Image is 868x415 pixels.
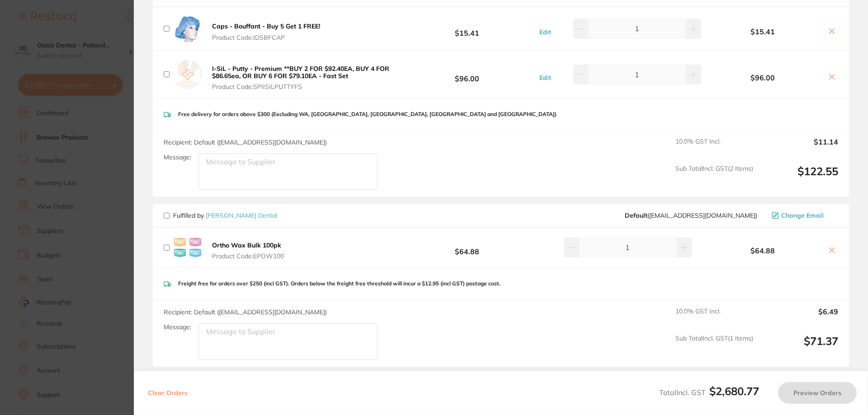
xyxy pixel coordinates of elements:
b: $96.00 [400,66,534,83]
p: Fulfilled by [173,212,277,219]
span: 10.0 % GST Incl. [675,138,753,158]
span: Change Email [781,212,824,219]
button: Edit [537,28,554,36]
label: Message: [164,323,191,331]
img: aGtkYWFueg [173,237,202,258]
output: $122.55 [760,165,838,190]
button: Clear Orders [145,382,190,404]
output: $6.49 [760,308,838,327]
span: Product Code: SPIISILPUTTYFS [212,83,397,90]
b: $64.88 [400,239,534,256]
button: Ortho Wax Bulk 100pk Product Code:EPOW100 [209,241,287,260]
button: Change Email [769,211,838,219]
output: $71.37 [760,335,838,359]
button: Edit [537,74,554,82]
b: $2,680.77 [709,384,759,398]
span: Sub Total Incl. GST ( 1 Items) [675,335,753,359]
span: Recipient: Default ( [EMAIL_ADDRESS][DOMAIN_NAME] ) [164,308,327,316]
img: YzhwaHc3eQ [173,14,202,43]
a: [PERSON_NAME] Dental [206,211,277,219]
b: $64.88 [703,247,822,255]
p: Free delivery for orders above $300 (Excluding WA, [GEOGRAPHIC_DATA], [GEOGRAPHIC_DATA], [GEOGRAP... [178,111,557,117]
b: I-SiL - Putty - Premium **BUY 2 FOR $92.40EA, BUY 4 FOR $86.65ea, OR BUY 6 FOR $79.10EA - Fast Set [212,65,389,80]
b: Ortho Wax Bulk 100pk [212,241,281,249]
span: Product Code: EPOW100 [212,252,284,260]
b: $15.41 [703,28,822,36]
button: Preview Orders [778,382,857,404]
label: Message: [164,154,191,161]
b: $96.00 [703,74,822,82]
b: $15.41 [400,20,534,37]
span: Product Code: IDSBFCAP [212,34,320,41]
b: Default [625,211,647,219]
span: 10.0 % GST Incl. [675,308,753,327]
img: empty.jpg [173,60,202,89]
b: Caps - Bouffant - Buy 5 Get 1 FREE! [212,22,320,30]
span: Total Incl. GST [659,388,759,397]
span: sales@piksters.com [625,212,757,219]
button: Caps - Bouffant - Buy 5 Get 1 FREE! Product Code:IDSBFCAP [209,22,323,41]
p: Freight free for orders over $250 (incl GST). Orders below the freight free threshold will incur ... [178,280,500,287]
span: Sub Total Incl. GST ( 2 Items) [675,165,753,190]
button: I-SiL - Putty - Premium **BUY 2 FOR $92.40EA, BUY 4 FOR $86.65ea, OR BUY 6 FOR $79.10EA - Fast Se... [209,65,400,91]
span: Recipient: Default ( [EMAIL_ADDRESS][DOMAIN_NAME] ) [164,138,327,146]
output: $11.14 [760,138,838,158]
